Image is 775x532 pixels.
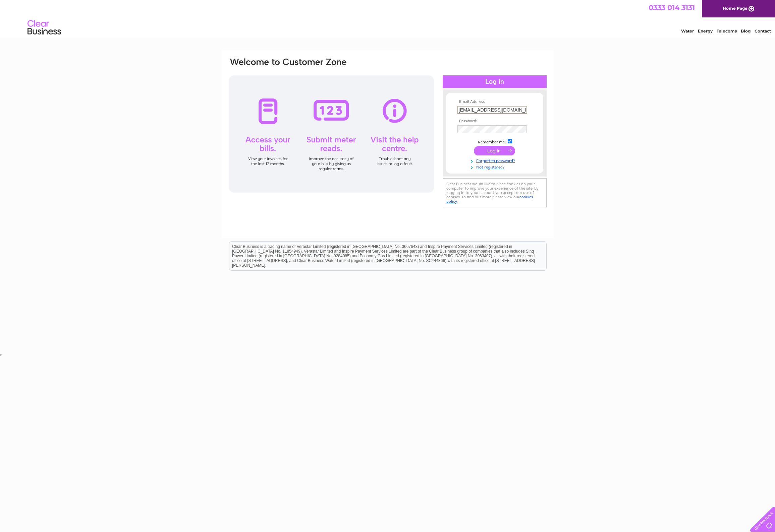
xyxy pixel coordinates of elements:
[649,3,695,12] a: 0333 014 3131
[717,28,737,34] a: Telecoms
[443,178,547,207] div: Clear Business would like to place cookies on your computer to improve your experience of the sit...
[698,28,713,34] a: Energy
[446,195,533,204] a: cookies policy
[741,28,751,34] a: Blog
[681,28,694,34] a: Water
[755,28,771,34] a: Contact
[229,4,546,32] div: Clear Business is a trading name of Verastar Limited (registered in [GEOGRAPHIC_DATA] No. 3667643...
[457,157,534,163] a: Forgotten password?
[456,99,534,104] th: Email Address:
[457,163,534,170] a: Not registered?
[456,119,534,124] th: Password:
[474,146,515,155] input: Submit
[27,17,61,38] img: logo.png
[456,138,534,145] td: Remember me?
